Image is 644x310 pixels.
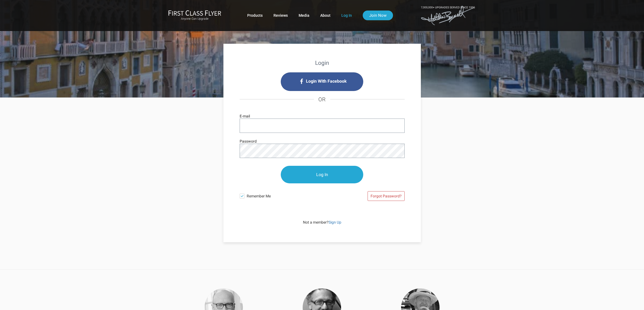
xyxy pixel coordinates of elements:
[240,113,250,119] label: E-mail
[168,17,221,21] small: Anyone Can Upgrade
[240,91,405,108] h4: OR
[363,11,393,20] a: Join Now
[320,11,331,20] a: About
[240,138,257,144] label: Password
[299,11,309,20] a: Media
[168,10,221,21] a: First Class FlyerAnyone Can Upgrade
[341,11,352,20] a: Log In
[247,11,263,20] a: Products
[247,191,322,199] span: Remember Me
[303,220,341,224] span: Not a member?
[273,11,288,20] a: Reviews
[281,72,363,91] i: Login with Facebook
[306,77,347,86] span: Login With Facebook
[168,10,221,16] img: First Class Flyer
[281,166,363,183] input: Log In
[329,220,341,224] a: Sign Up
[368,191,405,201] a: Forgot Password?
[315,60,329,66] strong: Login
